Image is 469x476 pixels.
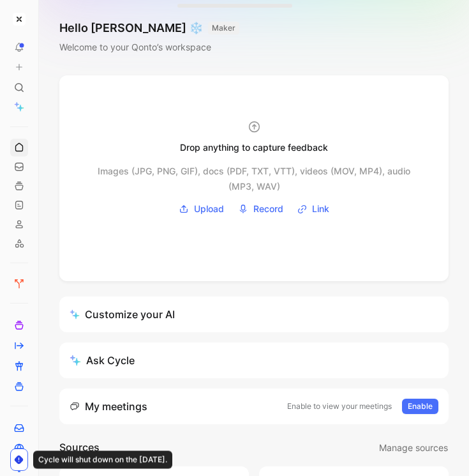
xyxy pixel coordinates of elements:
p: Enable to view your meetings [287,400,392,413]
a: Customize your AI [59,296,449,332]
div: Images (JPG, PNG, GIF), docs (PDF, TXT, VTT), videos (MOV, MP4), audio (MP3, WAV) [85,164,423,179]
button: Upload [174,199,228,219]
button: Manage sources [378,440,449,456]
div: Customize your AI [70,307,175,322]
button: MAKER [208,22,239,35]
h1: Hello [PERSON_NAME] ❄️ [59,20,239,36]
button: Qonto [10,10,28,28]
div: Ask Cycle [70,353,135,368]
button: Enable [402,399,438,414]
button: Ask Cycle [59,342,449,378]
button: Record [234,199,288,219]
h2: Sources [59,440,100,456]
div: Cycle will shut down on the [DATE]. [33,451,172,469]
img: Qonto [13,13,26,26]
span: Link [312,201,329,217]
span: Manage sources [379,440,448,456]
span: Record [253,201,283,217]
button: Link [293,199,334,219]
div: Drop anything to capture feedback [180,140,328,155]
div: My meetings [70,399,147,414]
span: Enable [408,400,433,413]
span: Upload [194,201,224,217]
div: Welcome to your Qonto’s workspace [59,40,239,55]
